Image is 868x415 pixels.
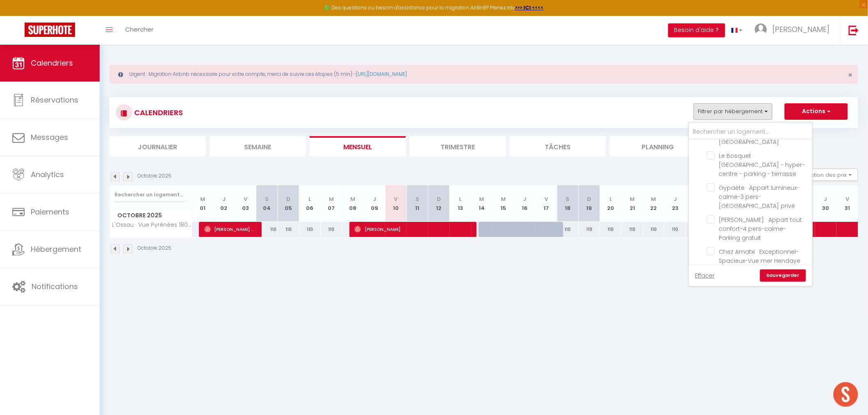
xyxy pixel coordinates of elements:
[137,172,171,180] p: Octobre 2025
[643,185,665,222] th: 22
[515,4,544,11] a: >>> ICI <<<<
[309,195,311,203] abbr: L
[688,122,813,287] div: Filtrer par hébergement
[501,195,506,203] abbr: M
[579,222,600,237] div: 110
[848,71,853,79] button: Close
[416,195,419,203] abbr: S
[31,58,73,68] span: Calendriers
[31,169,64,180] span: Analytics
[310,136,406,156] li: Mensuel
[493,185,514,222] th: 15
[848,70,853,80] span: ×
[110,210,192,221] span: Octobre 2025
[110,65,858,84] div: Urgent : Migration Airbnb nécessaire pour votre compte, merci de suivre ces étapes (5 min) -
[557,185,578,222] th: 18
[119,16,160,45] a: Chercher
[510,136,606,156] li: Tâches
[210,136,306,156] li: Semaine
[668,23,725,37] button: Besoin d'aide ?
[643,222,665,237] div: 110
[824,195,827,203] abbr: J
[686,222,707,237] div: 110
[192,185,213,222] th: 01
[256,185,278,222] th: 04
[342,185,363,222] th: 08
[235,185,256,222] th: 03
[665,185,686,222] th: 23
[694,103,772,120] button: Filtrer par hébergement
[579,185,600,222] th: 19
[587,195,592,203] abbr: D
[459,195,461,203] abbr: L
[815,185,836,222] th: 30
[356,71,407,78] a: [URL][DOMAIN_NAME]
[114,187,187,202] input: Rechercher un logement...
[437,195,441,203] abbr: D
[849,25,859,35] img: logout
[834,382,858,407] div: Ouvrir le chat
[523,195,527,203] abbr: J
[137,244,171,252] p: Octobre 2025
[385,185,407,222] th: 10
[410,136,506,156] li: Trimestre
[651,195,656,203] abbr: M
[836,185,858,222] th: 31
[514,185,535,222] th: 16
[772,24,830,34] span: [PERSON_NAME]
[674,195,677,203] abbr: J
[566,195,570,203] abbr: S
[31,132,68,142] span: Messages
[278,185,299,222] th: 05
[31,244,81,254] span: Hébergement
[428,185,450,222] th: 12
[600,222,621,237] div: 110
[686,185,707,222] th: 24
[31,95,78,105] span: Réservations
[719,216,802,242] span: [PERSON_NAME] · Appart tout confort-4 pers-calme-Parking gratuit
[557,222,578,237] div: 110
[760,269,806,282] a: Sauvegarder
[299,185,320,222] th: 06
[25,23,75,37] img: Super Booking
[354,221,468,237] span: [PERSON_NAME]
[785,103,848,120] button: Actions
[31,207,69,217] span: Paiements
[278,222,299,237] div: 110
[364,185,385,222] th: 09
[665,222,686,237] div: 110
[600,185,621,222] th: 20
[373,195,376,203] abbr: J
[204,221,254,237] span: [PERSON_NAME] Banaszak
[755,23,767,36] img: ...
[544,195,548,203] abbr: V
[256,222,278,237] div: 110
[621,185,643,222] th: 21
[621,222,643,237] div: 110
[610,195,612,203] abbr: L
[471,185,493,222] th: 14
[222,195,226,203] abbr: J
[32,281,78,292] span: Notifications
[407,185,428,222] th: 11
[299,222,320,237] div: 110
[110,136,206,156] li: Journalier
[350,195,355,203] abbr: M
[719,111,805,146] span: L'ambassadeur · Résidence Calme-[GEOGRAPHIC_DATA]-Parking-5 min centre [GEOGRAPHIC_DATA]
[630,195,635,203] abbr: M
[244,195,247,203] abbr: V
[536,185,557,222] th: 17
[719,152,805,178] span: Le Bosquet · [GEOGRAPHIC_DATA] - hyper-centre - parking - terrasse
[719,248,801,274] span: Chez Amatxi · Exceptionnel-Spacieux-Vue mer Hendaye plage-Garage
[480,195,484,203] abbr: M
[845,195,849,203] abbr: V
[321,185,342,222] th: 07
[797,169,858,181] button: Gestion des prix
[689,125,812,139] input: Rechercher un logement...
[610,136,706,156] li: Planning
[286,195,290,203] abbr: D
[695,271,715,280] a: Effacer
[394,195,398,203] abbr: V
[200,195,205,203] abbr: M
